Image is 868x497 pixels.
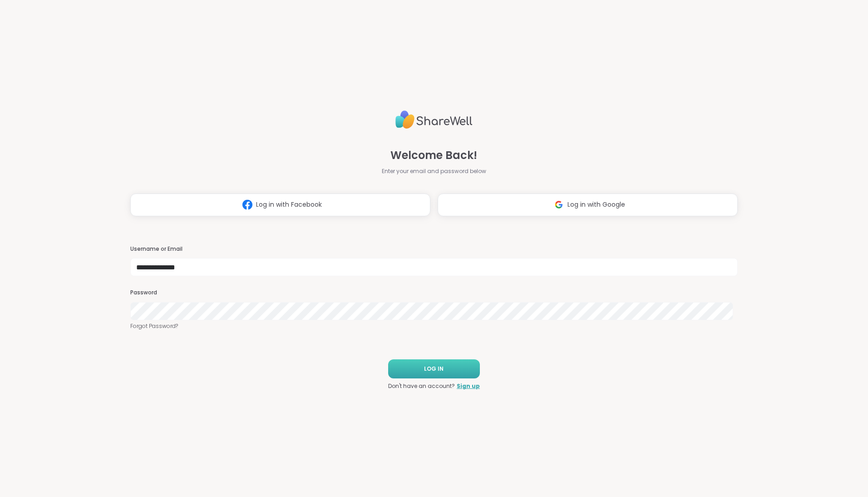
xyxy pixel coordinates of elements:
span: Log in with Google [567,200,625,209]
img: ShareWell Logo [395,107,473,133]
h3: Password [130,289,738,297]
button: Log in with Google [438,194,738,216]
h3: Username or Email [130,245,738,253]
span: Welcome Back! [390,147,477,164]
img: ShareWell Logomark [550,196,567,213]
a: Forgot Password? [130,322,738,330]
a: Sign up [457,382,480,390]
span: LOG IN [424,365,444,373]
span: Enter your email and password below [382,167,486,175]
span: Don't have an account? [388,382,455,390]
button: Log in with Facebook [130,194,430,216]
span: Log in with Facebook [256,200,322,209]
img: ShareWell Logomark [239,196,256,213]
button: LOG IN [388,359,480,378]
